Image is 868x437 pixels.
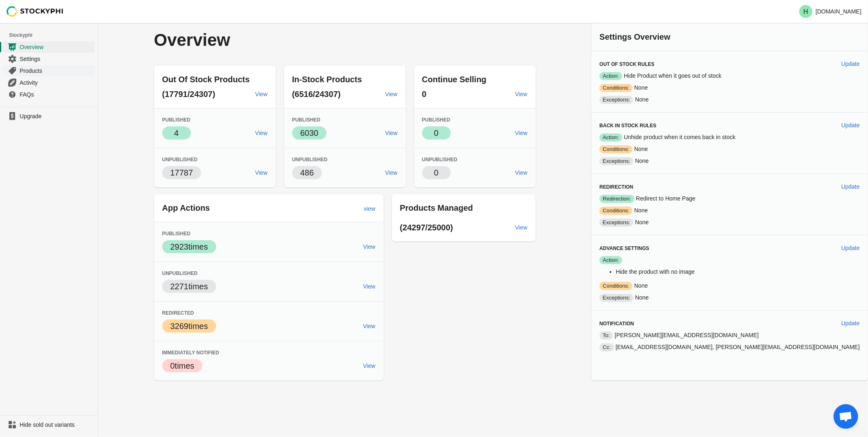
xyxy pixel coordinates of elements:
[422,117,450,123] span: Published
[252,165,271,180] a: View
[600,293,860,302] p: None
[616,268,860,276] li: Hide the product with no image
[600,145,860,153] p: None
[363,363,375,369] span: View
[600,206,860,215] p: None
[162,117,190,123] span: Published
[515,169,527,176] span: View
[361,201,379,216] a: view
[600,218,633,227] span: Exceptions:
[360,279,378,294] a: View
[9,31,98,39] span: Stockyphi
[600,145,633,153] span: Conditions:
[803,8,808,15] text: H
[600,157,633,165] span: Exceptions:
[170,282,208,291] span: 2271 times
[162,157,198,162] span: Unpublished
[600,195,634,203] span: Redirection:
[515,91,527,97] span: View
[600,72,860,80] p: Hide Product when it goes out of stock
[512,220,530,235] a: View
[292,75,362,84] span: In-Stock Products
[292,90,341,99] span: (6516/24307)
[600,184,835,190] h3: Redirection
[600,218,860,227] p: None
[20,421,93,429] span: Hide sold out variants
[3,88,94,100] a: FAQs
[382,126,400,140] a: View
[600,133,622,142] span: Action:
[600,256,622,264] span: Action:
[3,41,94,53] a: Overview
[400,203,473,212] span: Products Managed
[170,361,195,370] span: 0 times
[170,322,208,331] span: 3269 times
[841,183,860,190] span: Update
[600,83,860,92] p: None
[252,126,271,140] a: View
[600,122,835,129] h3: Back in Stock Rules
[434,168,438,177] span: 0
[515,130,527,136] span: View
[162,231,190,237] span: Published
[600,95,860,104] p: None
[600,343,860,351] p: [EMAIL_ADDRESS][DOMAIN_NAME], [PERSON_NAME][EMAIL_ADDRESS][DOMAIN_NAME]
[422,157,458,162] span: Unpublished
[20,112,93,120] span: Upgrade
[162,75,250,84] span: Out Of Stock Products
[162,350,219,356] span: Immediately Notified
[600,96,633,104] span: Exceptions:
[20,55,93,63] span: Settings
[600,133,860,142] p: Unhide product when it comes back in stock
[20,79,93,87] span: Activity
[838,179,863,194] button: Update
[600,294,633,302] span: Exceptions:
[841,320,860,327] span: Update
[363,283,375,290] span: View
[252,87,271,101] a: View
[600,157,860,165] p: None
[382,87,400,101] a: View
[3,110,94,122] a: Upgrade
[799,5,812,18] span: Avatar with initials H
[170,242,208,251] span: 2923 times
[363,243,375,250] span: View
[162,90,215,99] span: (17791/24307)
[434,128,438,137] span: 0
[255,130,267,136] span: View
[360,358,378,373] a: View
[838,316,863,331] button: Update
[154,31,380,49] p: Overview
[600,61,835,68] h3: Out of Stock Rules
[841,122,860,128] span: Update
[600,331,613,340] span: To:
[400,223,453,232] span: (24297/25000)
[600,72,622,80] span: Action:
[20,90,93,99] span: FAQs
[600,207,633,215] span: Conditions:
[600,245,835,252] h3: Advance Settings
[360,319,378,333] a: View
[170,168,193,177] span: 17787
[385,91,397,97] span: View
[838,56,863,71] button: Update
[422,75,487,84] span: Continue Selling
[385,130,397,136] span: View
[838,241,863,255] button: Update
[3,65,94,77] a: Products
[838,118,863,133] button: Update
[3,77,94,88] a: Activity
[255,91,267,97] span: View
[300,128,319,137] span: 6030
[600,343,614,351] span: Cc:
[3,53,94,65] a: Settings
[600,331,860,340] p: [PERSON_NAME][EMAIL_ADDRESS][DOMAIN_NAME]
[600,32,670,41] span: Settings Overview
[841,61,860,67] span: Update
[512,126,530,140] a: View
[512,165,530,180] a: View
[600,282,860,290] p: None
[796,3,865,20] button: Avatar with initials H[DOMAIN_NAME]
[20,67,93,75] span: Products
[300,167,314,178] p: 486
